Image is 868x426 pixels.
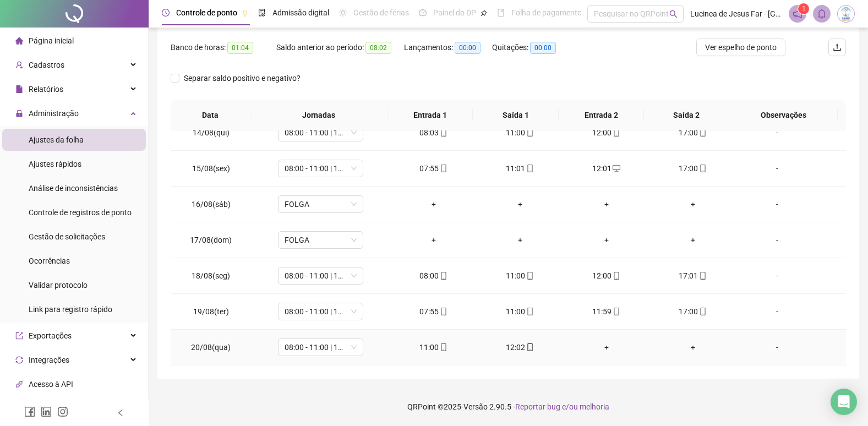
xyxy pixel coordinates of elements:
span: mobile [525,272,534,280]
div: - [745,270,810,282]
span: facebook [24,406,35,417]
span: mobile [612,308,620,315]
th: Saída 1 [473,100,558,130]
div: - [745,127,810,139]
span: linkedin [41,406,52,417]
div: Lançamentos: [404,41,492,54]
div: - [745,341,810,353]
span: FOLGA [285,196,357,212]
div: 11:00 [485,305,554,318]
span: mobile [525,165,534,172]
span: Administração [29,109,79,118]
span: 01:04 [227,42,253,54]
span: 00:00 [530,42,556,54]
span: 08:00 - 11:00 | 12:00 - 17:00 [285,339,357,356]
div: - [745,198,810,210]
div: - [745,305,810,318]
img: 83834 [838,6,854,22]
span: mobile [612,272,620,280]
div: - [745,162,810,174]
span: pushpin [481,10,487,17]
span: desktop [612,165,620,172]
span: mobile [439,272,447,280]
div: - [745,234,810,246]
span: notification [793,9,803,19]
span: clock-circle [162,9,170,17]
span: Relatórios [29,85,63,94]
button: Ver espelho de ponto [696,39,785,56]
span: Ocorrências [29,256,70,265]
span: Página inicial [29,36,74,45]
span: 08:00 - 11:00 | 12:00 - 17:00 [285,303,357,320]
th: Entrada 2 [559,100,644,130]
span: home [15,37,23,45]
span: mobile [698,308,707,315]
span: bell [817,9,827,19]
th: Entrada 1 [387,100,473,130]
span: 00:00 [455,42,481,54]
div: 17:00 [658,305,727,318]
span: mobile [439,308,447,315]
div: 11:00 [399,341,468,353]
div: 12:01 [572,162,641,174]
span: mobile [698,272,707,280]
div: Saldo anterior ao período: [276,41,404,54]
span: Separar saldo positivo e negativo? [179,72,305,84]
span: Controle de registros de ponto [29,208,132,217]
span: user-add [15,61,23,69]
span: mobile [439,343,447,351]
div: + [485,198,554,210]
span: Gestão de solicitações [29,232,105,241]
div: 07:55 [399,162,468,174]
span: mobile [439,129,447,136]
span: FOLGA [285,232,357,248]
div: 17:00 [658,162,727,174]
span: sync [15,356,23,364]
span: Admissão digital [272,8,329,17]
div: + [399,198,468,210]
div: 11:59 [572,305,641,318]
span: Observações [738,109,829,121]
span: 08:02 [365,42,391,54]
span: mobile [612,129,620,136]
span: 08:00 - 11:00 | 12:00 - 17:00 [285,124,357,141]
span: 08:00 - 11:00 | 12:00 - 17:00 [285,160,357,177]
span: file [15,85,23,93]
span: Validar protocolo [29,281,88,290]
span: Integrações [29,356,69,364]
span: 08:00 - 11:00 | 12:00 - 17:00 [285,267,357,284]
span: Análise de inconsistências [29,184,118,193]
span: lock [15,110,23,117]
span: left [117,409,124,417]
div: 17:00 [658,127,727,139]
span: Exportações [29,331,72,340]
span: 15/08(sex) [192,164,230,173]
span: Versão [463,402,488,411]
span: mobile [525,343,534,351]
span: 19/08(ter) [193,307,229,316]
div: 08:03 [399,127,468,139]
th: Observações [729,100,838,130]
footer: QRPoint © 2025 - 2.90.5 - [149,387,868,426]
th: Jornadas [250,100,388,130]
span: 17/08(dom) [190,236,232,244]
span: 20/08(qua) [191,343,231,352]
div: + [658,198,727,210]
div: 07:55 [399,305,468,318]
span: pushpin [242,10,248,17]
span: Ajustes rápidos [29,160,81,168]
span: 14/08(qui) [193,128,230,137]
span: 16/08(sáb) [192,200,231,209]
div: 17:01 [658,270,727,282]
div: + [399,234,468,246]
th: Data [171,100,250,130]
span: 1 [802,5,806,13]
span: Lucinea de Jesus Far - [GEOGRAPHIC_DATA] [690,8,782,20]
span: search [669,10,678,18]
span: Gestão de férias [353,8,409,17]
span: mobile [698,165,707,172]
span: Link para registro rápido [29,305,112,314]
div: 11:01 [485,162,554,174]
span: dashboard [419,9,427,17]
span: book [497,9,505,17]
